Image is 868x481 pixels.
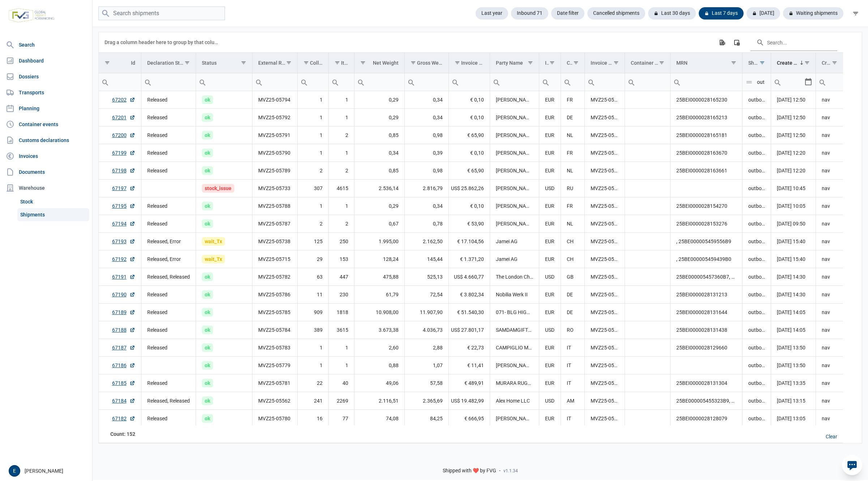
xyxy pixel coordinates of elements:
span: Show filter options for column 'Party Name' [528,60,533,65]
td: FR [561,91,584,109]
input: Filter cell [671,73,742,91]
td: MVZ25-05782 [252,268,297,286]
td: 071- BLG HIGH-Rack Warehouse [490,304,539,321]
td: 2 [297,215,328,233]
td: 1 [297,144,328,162]
td: 1 [328,91,354,109]
div: Search box [625,73,638,91]
td: FR [561,197,584,215]
td: NL [561,215,584,233]
td: nav [816,286,843,304]
td: Released, Error [141,250,196,268]
td: 0,39 [404,144,448,162]
a: 67192 [112,255,135,263]
td: Released, Released [141,268,196,286]
td: nav [816,250,843,268]
div: Search box [561,73,574,91]
td: Filter cell [328,73,354,91]
td: Released [141,215,196,233]
td: DE [561,286,584,304]
a: 67197 [112,185,135,192]
td: nav [816,304,843,321]
div: Search box [771,73,784,91]
td: Released [141,91,196,109]
td: DE [561,304,584,321]
td: EUR [539,162,561,180]
td: 230 [328,286,354,304]
td: Released [141,109,196,126]
a: Dossiers [3,69,89,84]
td: Column Invoice Nr [584,53,625,73]
input: Search shipments [98,7,225,21]
td: USD [539,180,561,197]
a: Transports [3,85,89,100]
td: MVZ25-05789 [584,162,625,180]
td: MVZ25-05715 [252,250,297,268]
span: Show filter options for column 'Country Code' [573,60,579,65]
td: 2.162,50 [404,233,448,250]
td: Filter cell [671,73,743,91]
td: Column Invoice Amount [448,53,490,73]
td: 11.907,90 [404,304,448,321]
td: 11 [297,286,328,304]
td: MVZ25-05791 [252,126,297,144]
td: 25BEI0000028165213 [671,109,743,126]
td: 2 [328,162,354,180]
td: [PERSON_NAME] [490,91,539,109]
td: SAMDAMGIFTS SRL [490,321,539,339]
td: MVZ25-05785 [584,304,625,321]
td: NL [561,126,584,144]
td: 25BE000005457360B7, 25BE000005457573B3 [671,268,743,286]
td: outbound [743,180,771,197]
td: 2 [328,215,354,233]
td: 29 [297,250,328,268]
td: nav [816,109,843,126]
div: Data grid toolbar [105,32,837,52]
a: Dashboard [3,53,89,68]
span: Show filter options for column 'Invoice Nr' [613,60,619,65]
input: Filter cell [141,73,196,91]
td: outbound [743,197,771,215]
td: 25BEI0000028153276 [671,215,743,233]
td: 0,29 [354,91,404,109]
td: FR [561,144,584,162]
td: MVZ25-05792 [252,109,297,126]
td: Released [141,304,196,321]
td: NL [561,162,584,180]
td: Column Country Code [561,53,584,73]
td: 0,34 [404,109,448,126]
td: 250 [328,233,354,250]
input: Filter cell [743,73,771,91]
td: nav [816,268,843,286]
td: 128,24 [354,250,404,268]
td: DE [561,109,584,126]
td: 25BEI0000028131438 [671,321,743,339]
td: [PERSON_NAME] [490,197,539,215]
td: nav [816,144,843,162]
td: CH [561,233,584,250]
span: Show filter options for column 'Item Count' [335,60,340,65]
td: MVZ25-05786 [584,286,625,304]
td: Jamei AG [490,233,539,250]
td: Filter cell [584,73,625,91]
td: 1 [297,109,328,126]
td: EUR [539,286,561,304]
td: [PERSON_NAME] [490,126,539,144]
a: Stock [17,195,89,208]
td: 1 [297,126,328,144]
td: Released, Error [141,233,196,250]
td: nav [816,180,843,197]
td: 2 [328,126,354,144]
td: Column Create Date [771,53,816,73]
a: 67202 [112,96,135,103]
input: Filter cell [99,73,141,91]
td: EUR [539,215,561,233]
td: MVZ25-05790 [252,144,297,162]
td: Column Declaration Status [141,53,196,73]
td: 25BEI0000028165230 [671,91,743,109]
td: Column Container Nr [625,53,671,73]
a: 67198 [112,167,135,174]
input: Filter cell [405,73,448,91]
td: outbound [743,91,771,109]
td: 61,79 [354,286,404,304]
